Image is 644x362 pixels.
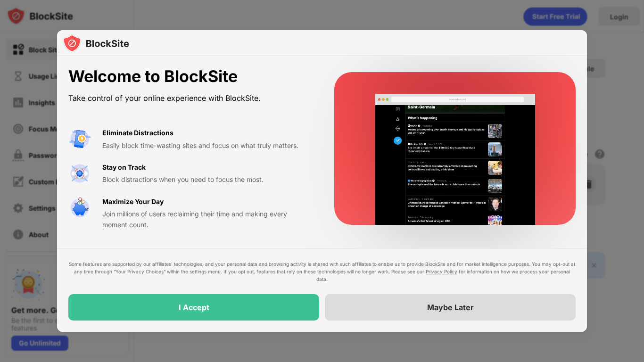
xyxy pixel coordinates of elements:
img: value-safe-time.svg [68,197,91,219]
div: I Accept [179,303,209,312]
div: Block distractions when you need to focus the most. [102,174,312,185]
a: Privacy Policy [426,269,457,274]
div: Eliminate Distractions [102,128,173,138]
img: value-focus.svg [68,162,91,185]
img: logo-blocksite.svg [63,34,129,53]
div: Easily block time-wasting sites and focus on what truly matters. [102,140,312,151]
div: Join millions of users reclaiming their time and making every moment count. [102,209,312,230]
div: Maybe Later [427,303,474,312]
div: Stay on Track [102,162,146,173]
div: Maximize Your Day [102,197,164,207]
img: value-avoid-distractions.svg [68,128,91,150]
div: Take control of your online experience with BlockSite. [68,91,312,105]
div: Welcome to BlockSite [68,67,312,86]
div: Some features are supported by our affiliates’ technologies, and your personal data and browsing ... [68,260,576,283]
